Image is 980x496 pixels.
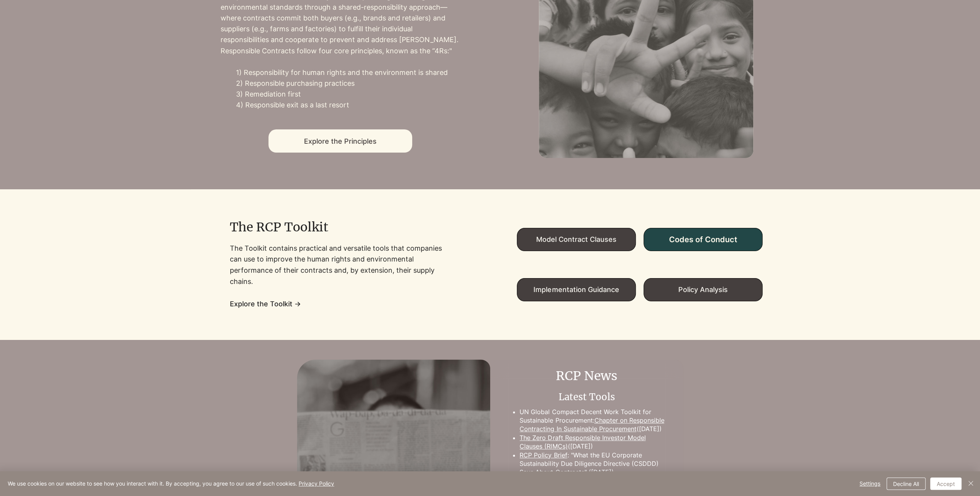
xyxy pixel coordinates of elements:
[299,480,334,487] a: Privacy Policy
[268,129,412,153] a: Explore the Principles
[930,477,961,490] button: Accept
[230,243,451,287] p: The Toolkit contains practical and versatile tools that companies can use to improve the human ri...
[520,451,658,476] a: : "What the EU Corporate Sustainability Due Diligence Directive (CSDDD) Says About Contracts" ([D...
[517,278,636,301] a: Implementation Guidance
[230,300,301,308] a: Explore the Toolkit →
[644,278,763,301] a: Policy Analysis
[509,391,665,404] h3: Latest Tools
[236,67,460,78] p: 1) Responsibility for human rights and the environment is shared
[859,478,880,489] span: Settings
[966,477,975,490] button: Close
[520,451,567,459] a: RCP Policy Brief
[678,285,728,294] span: Policy Analysis
[570,442,590,450] a: [DATE]
[520,408,664,433] p: UN Global Compact Decent Work Toolkit for Sustainable Procurement: ([DATE])
[236,78,460,89] p: 2) Responsible purchasing practices
[517,228,636,251] a: Model Contract Clauses
[520,433,664,451] p: (
[644,228,763,251] a: Codes of Conduct
[669,235,737,244] span: Codes of Conduct
[8,480,334,487] span: We use cookies on our website to see how you interact with it. By accepting, you agree to our use...
[236,89,460,100] p: 3) Remediation first
[966,479,975,488] img: Close
[887,477,926,490] button: Decline All
[509,367,665,385] h2: RCP News
[590,442,593,450] a: )
[236,100,460,110] p: 4) Responsible exit as a last resort
[304,137,377,145] span: Explore the Principles
[536,235,617,243] span: Model Contract Clauses
[230,219,396,235] h2: The RCP Toolkit
[533,285,619,294] span: Implementation Guidance
[520,434,645,450] a: The Zero Draft Responsible Investor Model Clauses (RIMCs)
[520,416,664,433] a: Chapter on Responsible Contracting In Sustainable Procurement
